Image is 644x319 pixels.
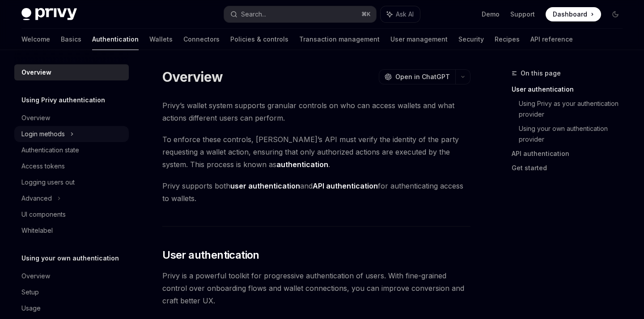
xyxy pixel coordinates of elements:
[512,161,630,175] a: Get started
[230,29,288,50] a: Policies & controls
[21,271,50,281] div: Overview
[482,10,500,19] a: Demo
[396,10,414,19] span: Ask AI
[162,133,470,171] span: To enforce these controls, [PERSON_NAME]’s API must verify the identity of the party requesting a...
[21,253,119,264] h5: Using your own authentication
[21,113,50,123] div: Overview
[224,6,376,22] button: Search...⌘K
[14,284,129,300] a: Setup
[21,129,65,139] div: Login methods
[313,181,378,190] strong: API authentication
[510,10,535,19] a: Support
[521,68,561,79] span: On this page
[21,287,39,298] div: Setup
[21,67,51,78] div: Overview
[21,209,66,220] div: UI components
[608,7,623,21] button: Toggle dark mode
[230,181,300,190] strong: user authentication
[183,29,220,50] a: Connectors
[390,29,448,50] a: User management
[519,122,630,147] a: Using your own authentication provider
[21,145,79,155] div: Authentication state
[299,29,380,50] a: Transaction management
[14,174,129,190] a: Logging users out
[162,180,470,205] span: Privy supports both and for authenticating access to wallets.
[61,29,81,50] a: Basics
[162,69,223,85] h1: Overview
[14,268,129,284] a: Overview
[512,82,630,97] a: User authentication
[14,222,129,239] a: Whitelabel
[458,29,484,50] a: Security
[276,160,328,169] strong: authentication
[553,10,587,19] span: Dashboard
[21,177,75,188] div: Logging users out
[546,7,601,21] a: Dashboard
[361,11,371,18] span: ⌘ K
[14,110,129,126] a: Overview
[21,29,50,50] a: Welcome
[21,161,65,172] div: Access tokens
[14,142,129,158] a: Authentication state
[149,29,173,50] a: Wallets
[241,9,266,20] div: Search...
[21,193,52,204] div: Advanced
[14,64,129,80] a: Overview
[21,225,53,236] div: Whitelabel
[14,158,129,174] a: Access tokens
[381,6,420,22] button: Ask AI
[21,303,41,314] div: Usage
[21,8,77,21] img: dark logo
[512,147,630,161] a: API authentication
[162,99,470,124] span: Privy’s wallet system supports granular controls on who can access wallets and what actions diffe...
[14,300,129,316] a: Usage
[162,269,470,307] span: Privy is a powerful toolkit for progressive authentication of users. With fine-grained control ov...
[14,206,129,222] a: UI components
[21,95,105,105] h5: Using Privy authentication
[162,248,259,262] span: User authentication
[519,97,630,122] a: Using Privy as your authentication provider
[379,69,455,84] button: Open in ChatGPT
[530,29,573,50] a: API reference
[92,29,139,50] a: Authentication
[495,29,520,50] a: Recipes
[395,72,450,81] span: Open in ChatGPT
